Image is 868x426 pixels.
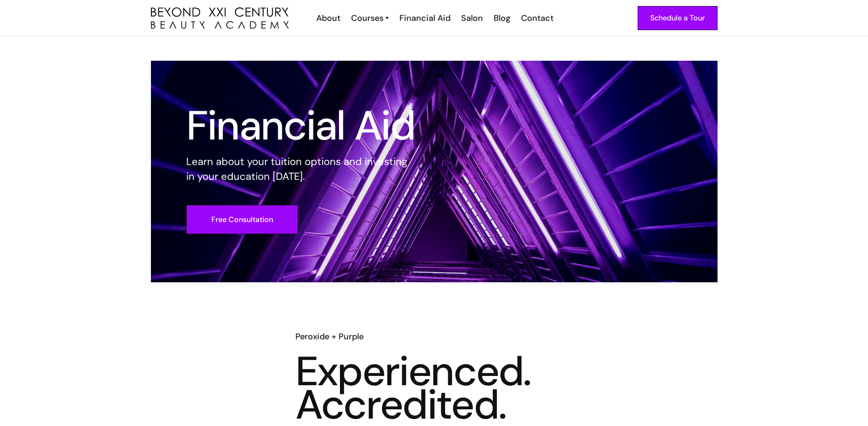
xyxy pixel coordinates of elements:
[186,109,416,142] h1: Financial Aid
[521,12,554,24] div: Contact
[455,12,488,24] a: Salon
[351,12,384,24] div: Courses
[494,12,510,24] div: Blog
[488,12,515,24] a: Blog
[316,12,340,24] div: About
[186,205,298,234] a: Free Consultation
[351,12,389,24] a: Courses
[151,7,289,29] a: home
[650,12,705,24] div: Schedule a Tour
[295,331,573,343] h6: Peroxide + Purple
[295,355,573,421] h3: Experienced. Accredited.
[310,12,345,24] a: About
[399,12,450,24] div: Financial Aid
[461,12,483,24] div: Salon
[638,6,718,30] a: Schedule a Tour
[186,154,416,184] p: Learn about your tuition options and investing in your education [DATE].
[151,7,289,29] img: beyond 21st century beauty academy logo
[393,12,455,24] a: Financial Aid
[515,12,558,24] a: Contact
